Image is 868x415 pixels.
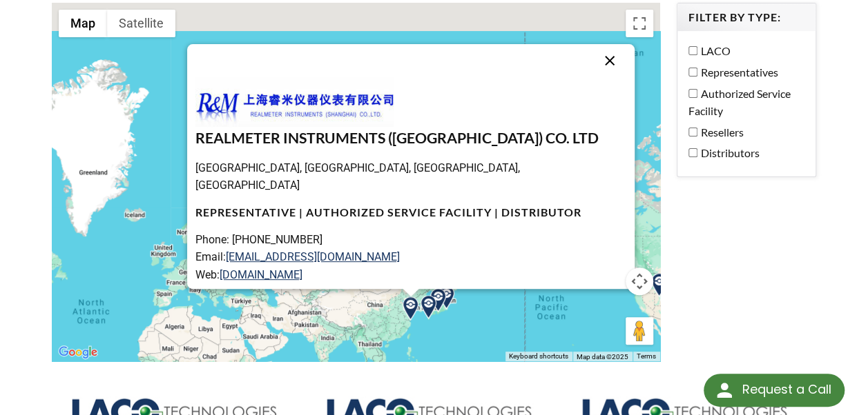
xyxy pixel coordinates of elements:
input: LACO [688,46,697,55]
button: Toggle fullscreen view [626,10,653,37]
button: Keyboard shortcuts [509,352,568,361]
label: Authorized Service Facility [688,85,798,120]
a: Terms (opens in new tab) [637,352,656,360]
p: Phone: [PHONE_NUMBER] Email: Web: [195,231,626,284]
button: Close [593,44,626,77]
strong: REpresentative | AUTHORIZED SERVICE FACILITY | Distributor [195,205,581,219]
a: [EMAIL_ADDRESS][DOMAIN_NAME] [226,250,400,263]
button: Drag Pegman onto the map to open Street View [626,317,653,345]
input: Resellers [688,128,697,136]
button: Show satellite imagery [107,10,175,37]
img: round button [713,379,735,401]
a: [DOMAIN_NAME] [220,268,302,281]
label: Distributors [688,144,798,162]
h3: REALMETER INSTRUMENTS ([GEOGRAPHIC_DATA]) CO. LTD [195,129,626,148]
button: Show street map [59,10,107,37]
label: LACO [688,42,798,60]
a: Open this area in Google Maps (opens a new window) [55,343,101,361]
label: Representatives [688,63,798,81]
div: Request a Call [704,374,845,407]
input: Distributors [688,148,697,157]
label: Resellers [688,123,798,141]
button: Map camera controls [626,267,653,295]
div: Request a Call [742,374,831,405]
span: Map data ©2025 [577,353,628,361]
input: Authorized Service Facility [688,89,697,98]
img: RealMeter_287x72.jpg [195,77,394,127]
p: [GEOGRAPHIC_DATA], [GEOGRAPHIC_DATA], [GEOGRAPHIC_DATA], [GEOGRAPHIC_DATA] [195,159,626,194]
input: Representatives [688,68,697,77]
h4: Filter by Type: [688,10,804,25]
img: Google [55,343,101,361]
